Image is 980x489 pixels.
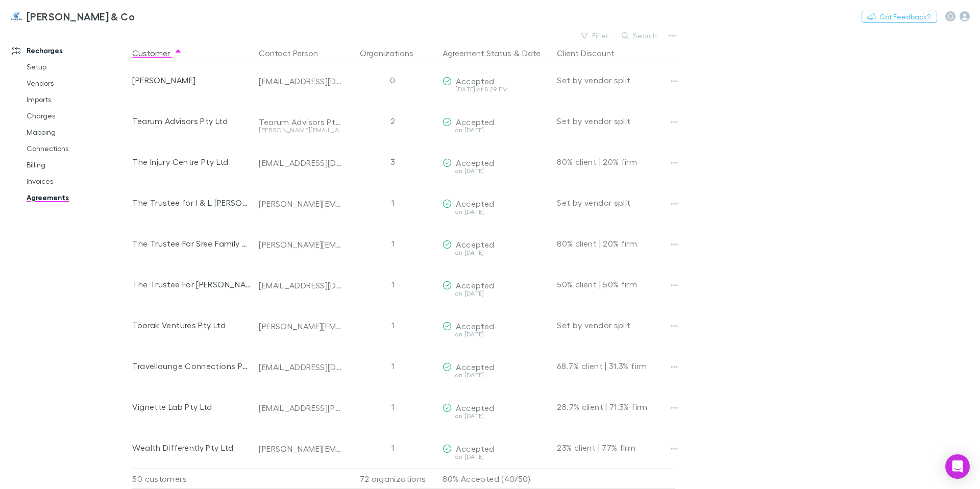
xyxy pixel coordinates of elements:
[443,413,549,419] div: on [DATE]
[456,444,494,453] span: Accepted
[4,4,141,29] a: [PERSON_NAME] & Co
[259,362,342,372] div: [EMAIL_ADDRESS][DOMAIN_NAME]
[16,157,138,173] a: Billing
[347,223,438,264] div: 1
[557,223,675,264] div: 80% client | 20% firm
[456,403,494,412] span: Accepted
[259,239,342,250] div: [PERSON_NAME][EMAIL_ADDRESS][DOMAIN_NAME]
[443,86,549,92] div: [DATE] at 8:29 PM
[16,173,138,189] a: Invoices
[132,43,182,63] button: Customer
[259,127,342,133] div: [PERSON_NAME][EMAIL_ADDRESS][PERSON_NAME][DOMAIN_NAME]
[16,189,138,206] a: Agreements
[557,305,675,346] div: Set by vendor split
[443,454,549,460] div: on [DATE]
[443,43,549,63] div: &
[557,346,675,386] div: 68.7% client | 31.3% firm
[132,386,251,427] div: Vignette Lab Pty Ltd
[557,427,675,468] div: 23% client | 77% firm
[360,43,426,63] button: Organizations
[443,372,549,378] div: on [DATE]
[347,60,438,101] div: 0
[443,168,549,174] div: on [DATE]
[443,209,549,215] div: on [DATE]
[259,321,342,331] div: [PERSON_NAME][EMAIL_ADDRESS][DOMAIN_NAME]
[576,30,615,42] button: Filter
[557,264,675,305] div: 50% client | 50% firm
[945,454,970,479] div: Open Intercom Messenger
[259,43,330,63] button: Contact Person
[16,140,138,157] a: Connections
[132,305,251,346] div: Toorak Ventures Pty Ltd
[456,117,494,127] span: Accepted
[259,76,342,86] div: [EMAIL_ADDRESS][DOMAIN_NAME]
[557,182,675,223] div: Set by vendor split
[557,141,675,182] div: 80% client | 20% firm
[132,141,251,182] div: The Injury Centre Pty Ltd
[16,91,138,108] a: Imports
[132,264,251,305] div: The Trustee For [PERSON_NAME] Family Trust
[132,346,251,386] div: Travellounge Connections Pty. Ltd.
[347,101,438,141] div: 2
[443,127,549,133] div: on [DATE]
[347,427,438,468] div: 1
[259,158,342,168] div: [EMAIL_ADDRESS][DOMAIN_NAME]
[443,250,549,256] div: on [DATE]
[456,239,494,249] span: Accepted
[557,43,627,63] button: Client Discount
[443,331,549,337] div: on [DATE]
[132,182,251,223] div: The Trustee for I & L [PERSON_NAME] Trust
[557,60,675,101] div: Set by vendor split
[132,101,251,141] div: Tearum Advisors Pty Ltd
[557,101,675,141] div: Set by vendor split
[347,141,438,182] div: 3
[347,264,438,305] div: 1
[259,199,342,209] div: [PERSON_NAME][EMAIL_ADDRESS][DOMAIN_NAME]
[27,10,135,22] h3: [PERSON_NAME] & Co
[443,469,549,488] p: 80% Accepted (40/50)
[16,59,138,75] a: Setup
[132,469,255,489] div: 50 customers
[443,43,511,63] button: Agreement Status
[347,469,438,489] div: 72 organizations
[456,362,494,372] span: Accepted
[456,321,494,331] span: Accepted
[16,108,138,124] a: Charges
[456,280,494,290] span: Accepted
[16,75,138,91] a: Vendors
[347,386,438,427] div: 1
[347,346,438,386] div: 1
[617,30,663,42] button: Search
[522,43,541,63] button: Date
[132,60,251,101] div: [PERSON_NAME]
[862,11,937,23] button: Got Feedback?
[132,223,251,264] div: The Trustee For Sree Family Trust
[259,117,342,127] div: Tearum Advisors Pty Ltd
[456,76,494,86] span: Accepted
[259,280,342,290] div: [EMAIL_ADDRESS][DOMAIN_NAME]
[456,199,494,208] span: Accepted
[132,427,251,468] div: Wealth Differently Pty Ltd
[259,444,342,454] div: [PERSON_NAME][EMAIL_ADDRESS][DOMAIN_NAME]
[557,386,675,427] div: 28.7% client | 71.3% firm
[443,290,549,297] div: on [DATE]
[259,403,342,413] div: [EMAIL_ADDRESS][PERSON_NAME][DOMAIN_NAME]
[347,182,438,223] div: 1
[16,124,138,140] a: Mapping
[2,42,138,59] a: Recharges
[456,158,494,167] span: Accepted
[10,10,22,22] img: Cruz & Co's Logo
[347,305,438,346] div: 1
